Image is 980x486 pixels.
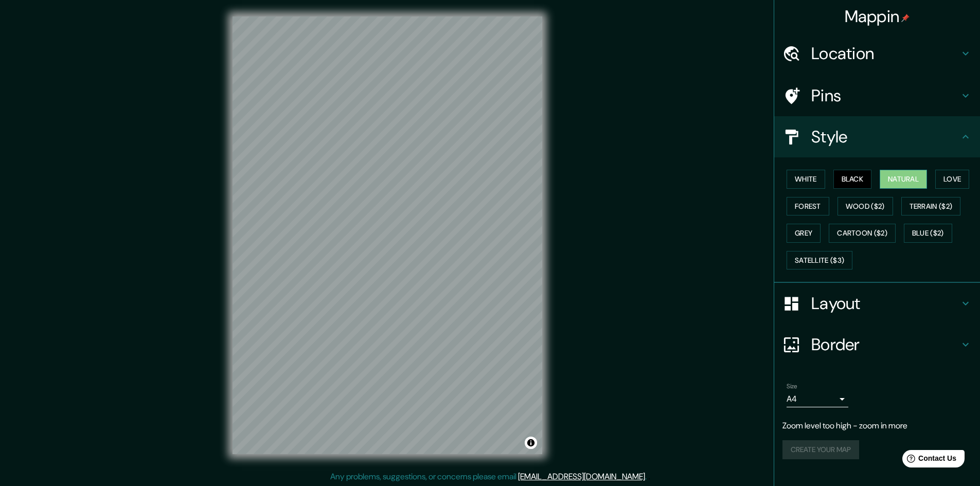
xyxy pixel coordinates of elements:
[787,391,848,407] div: A4
[787,197,829,216] button: Forest
[774,33,980,74] div: Location
[901,197,961,216] button: Terrain ($2)
[774,324,980,365] div: Border
[845,6,910,27] h4: Mappin
[330,471,647,483] p: Any problems, suggestions, or concerns please email .
[880,170,927,189] button: Natural
[811,334,959,355] h4: Border
[782,420,972,432] p: Zoom level too high - zoom in more
[787,224,821,243] button: Grey
[904,224,952,243] button: Blue ($2)
[901,14,910,22] img: pin-icon.png
[811,43,959,64] h4: Location
[518,471,645,482] a: [EMAIL_ADDRESS][DOMAIN_NAME]
[787,251,852,270] button: Satellite ($3)
[833,170,872,189] button: Black
[648,471,650,483] div: .
[774,75,980,116] div: Pins
[774,283,980,324] div: Layout
[888,446,969,475] iframe: Help widget launcher
[647,471,648,483] div: .
[811,293,959,314] h4: Layout
[233,16,542,454] canvas: Map
[787,382,797,391] label: Size
[787,170,825,189] button: White
[935,170,969,189] button: Love
[811,127,959,147] h4: Style
[811,85,959,106] h4: Pins
[838,197,893,216] button: Wood ($2)
[774,116,980,157] div: Style
[829,224,896,243] button: Cartoon ($2)
[525,437,537,449] button: Toggle attribution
